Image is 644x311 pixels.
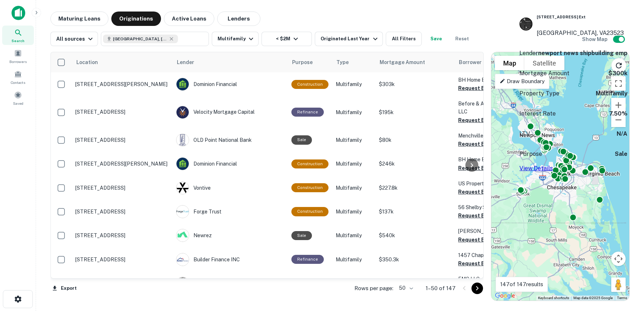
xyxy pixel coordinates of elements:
span: Type [336,58,349,67]
div: This loan purpose was for construction [291,159,328,168]
div: 0 0 [491,52,629,301]
p: Multifamily [336,184,372,192]
th: Type [332,52,375,72]
div: Velocity Mortgage Capital [176,106,284,119]
h6: [STREET_ADDRESS] Ext [537,14,624,20]
p: [PERSON_NAME] [458,227,530,235]
p: Multifamily [336,136,372,144]
p: $137k [379,208,451,216]
p: Multifamily [336,231,372,239]
img: Google [493,291,517,301]
img: picture [176,134,189,146]
div: Originated Last Year [321,35,379,43]
p: [STREET_ADDRESS] [75,256,169,263]
th: Borrower [455,52,534,72]
p: [GEOGRAPHIC_DATA], VA23523 [537,29,624,37]
p: [STREET_ADDRESS] [75,137,169,143]
p: 56 Shelby ST LLC [458,203,530,211]
span: Borrower [459,58,482,67]
p: Interest Rate [519,109,556,118]
p: 147 of 147 results [500,280,543,289]
button: Lenders [217,12,260,26]
div: 50 [396,283,414,293]
p: Menchville House Ministries IN [458,132,530,140]
div: Sale [291,135,312,144]
div: All sources [56,35,95,43]
th: Lender [173,52,288,72]
strong: newport news shipbuilding emp [538,50,627,57]
p: Before & After Foreclosure LLC [458,100,530,116]
p: $246k [379,160,451,168]
a: View Details [519,165,553,172]
div: Search [2,26,34,45]
p: Property Type [519,89,559,98]
p: $350.3k [379,256,451,263]
span: Map data ©2025 Google [573,296,613,300]
button: Go to next page [471,283,483,294]
p: $80k [379,136,451,144]
p: [STREET_ADDRESS] [75,232,169,239]
p: 1457 Chapel LLC [458,251,530,259]
img: picture [176,253,189,266]
button: Save your search to get updates of matches that match your search criteria. [425,32,448,46]
strong: $300k [608,70,627,77]
a: Saved [2,88,34,108]
p: BH Home Builders LLC [458,76,530,84]
button: Request Borrower Info [458,84,516,93]
p: Multifamily [336,108,372,116]
button: Show street map [495,56,524,70]
p: [STREET_ADDRESS] [75,208,169,215]
p: 1–50 of 147 [426,284,456,293]
p: Multifamily [336,256,372,263]
p: $540k [379,231,451,239]
p: Lender [519,49,538,58]
p: [STREET_ADDRESS] [75,109,169,115]
button: < $2M [261,32,312,46]
div: Newrez [176,229,284,242]
p: [STREET_ADDRESS] [75,185,169,191]
span: [GEOGRAPHIC_DATA], [GEOGRAPHIC_DATA], [GEOGRAPHIC_DATA] [113,36,167,42]
strong: Sale [615,150,627,157]
p: $227.8k [379,184,451,192]
div: Dominion Financial [176,157,284,170]
a: Terms (opens in new tab) [617,296,627,300]
span: Saved [13,100,23,106]
span: Contacts [11,80,25,85]
button: Request Borrower Info [458,188,516,196]
img: capitalize-icon.png [12,6,25,20]
img: picture [176,182,189,194]
th: Location [72,52,173,72]
button: All Filters [386,32,422,46]
button: Keyboard shortcuts [538,296,569,301]
span: Location [76,58,107,67]
button: Request Borrower Info [458,211,516,220]
th: Purpose [288,52,332,72]
button: Request Borrower Info [458,140,516,148]
button: Map camera controls [611,252,626,266]
div: This loan purpose was for construction [291,80,328,89]
div: Contacts [2,67,34,87]
iframe: Chat Widget [608,253,644,288]
button: Request Borrower Info [458,116,516,125]
p: Rows per page: [354,284,393,293]
img: picture [176,277,189,289]
span: Borrowers [9,59,27,64]
img: picture [176,106,189,118]
button: Request Borrower Info [458,259,516,268]
p: $195k [379,108,451,116]
a: Borrowers [2,46,34,66]
button: All sources [50,32,98,46]
button: Request Borrower Info [458,235,516,244]
strong: 7.50% [609,110,627,117]
a: Open this area in Google Maps (opens a new window) [493,291,517,301]
div: This loan purpose was for construction [291,207,328,216]
img: picture [176,158,189,170]
p: [STREET_ADDRESS][PERSON_NAME] [75,81,169,87]
p: US Properties Services LLC [458,180,530,188]
th: Mortgage Amount [375,52,455,72]
p: Purpose [519,150,542,158]
button: Originations [111,12,161,26]
div: This loan purpose was for refinancing [291,255,324,264]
